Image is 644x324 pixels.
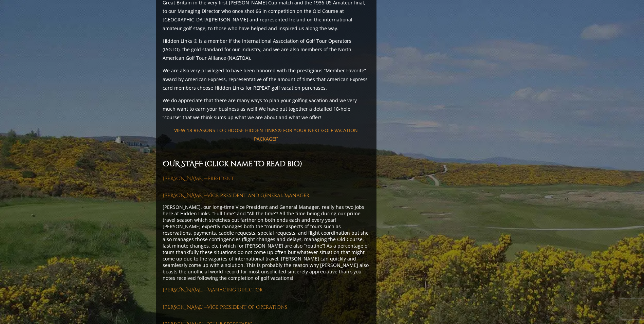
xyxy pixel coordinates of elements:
[174,127,358,142] a: VIEW 18 REASONS TO CHOOSE HIDDEN LINKS® FOR YOUR NEXT GOLF VACATION PACKAGE!”
[163,304,287,310] a: [PERSON_NAME]—Vice President of Operations
[163,96,370,122] p: We do appreciate that there are many ways to plan your golfing vacation and we very much want to ...
[163,66,370,92] p: We are also very privileged to have been honored with the prestigious “Member Favorite” award by ...
[163,192,309,199] a: [PERSON_NAME]—Vice President and General Manager
[163,204,370,281] div: [PERSON_NAME], our long-time Vice President and General Manager, really has two jobs here at Hidd...
[163,287,263,293] a: [PERSON_NAME]—Managing Director
[163,175,234,182] a: [PERSON_NAME]—President
[163,159,370,170] h2: OUR STAFF (click name to read bio)
[163,37,370,62] p: Hidden Links ® is a member if the International Association of Golf Tour Operators (IAGTO), the g...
